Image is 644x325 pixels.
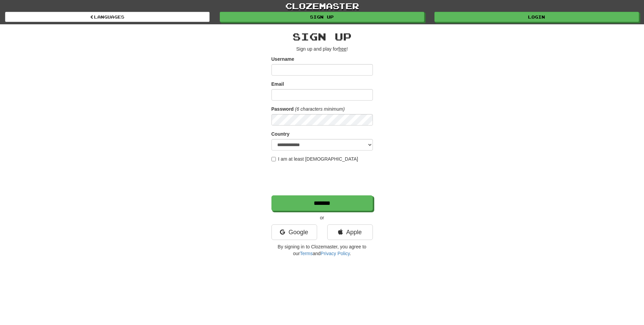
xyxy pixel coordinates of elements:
[271,243,373,257] p: By signing in to Clozemaster, you agree to our and .
[271,156,358,162] label: I am at least [DEMOGRAPHIC_DATA]
[327,224,373,240] a: Apple
[271,131,290,137] label: Country
[295,106,345,112] em: (6 characters minimum)
[271,224,317,240] a: Google
[434,12,639,22] a: Login
[300,251,313,256] a: Terms
[271,106,294,112] label: Password
[271,214,373,221] p: or
[271,56,294,62] label: Username
[320,251,350,256] a: Privacy Policy
[271,81,284,87] label: Email
[271,31,373,42] h2: Sign up
[271,157,276,161] input: I am at least [DEMOGRAPHIC_DATA]
[271,46,373,52] p: Sign up and play for !
[5,12,210,22] a: Languages
[338,46,347,52] u: free
[220,12,424,22] a: Sign up
[271,166,374,192] iframe: reCAPTCHA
